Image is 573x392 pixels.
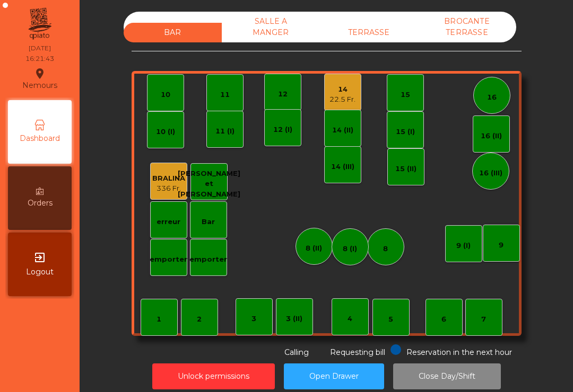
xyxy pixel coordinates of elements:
[343,244,357,254] div: 8 (I)
[152,173,185,184] div: BRALINA
[150,254,187,265] div: emporter
[401,90,410,100] div: 15
[481,131,502,141] div: 16 (II)
[152,363,275,389] button: Unlock permissions
[124,23,222,42] div: BAR
[393,363,501,389] button: Close Day/Shift
[481,314,486,325] div: 7
[33,251,46,264] i: exit_to_app
[20,133,60,144] span: Dashboard
[222,12,320,42] div: SALLE A MANGER
[22,66,57,92] div: Nemours
[220,90,230,100] div: 11
[189,254,227,265] div: emporter
[383,244,388,254] div: 8
[215,126,235,137] div: 11 (I)
[202,217,215,227] div: Bar
[396,127,415,137] div: 15 (I)
[487,92,497,103] div: 16
[33,67,46,80] i: location_on
[388,314,393,325] div: 5
[499,240,503,251] div: 9
[330,348,385,357] span: Requesting bill
[29,43,51,53] div: [DATE]
[286,314,302,324] div: 3 (II)
[332,125,353,136] div: 14 (II)
[273,124,292,135] div: 12 (I)
[329,94,355,105] div: 22.5 Fr.
[152,183,185,194] div: 336 Fr.
[25,54,54,64] div: 16:21:43
[157,217,180,227] div: erreur
[178,168,240,200] div: [PERSON_NAME] et [PERSON_NAME]
[197,314,202,325] div: 2
[156,127,175,137] div: 10 (I)
[26,266,54,278] span: Logout
[418,12,516,42] div: BROCANTE TERRASSE
[348,314,352,324] div: 4
[284,348,309,357] span: Calling
[479,168,502,179] div: 16 (III)
[251,314,256,324] div: 3
[331,162,354,172] div: 14 (III)
[320,23,418,42] div: TERRASSE
[157,314,161,325] div: 1
[456,240,471,251] div: 9 (I)
[306,243,322,254] div: 8 (II)
[329,84,355,95] div: 14
[28,198,53,209] span: Orders
[278,89,288,100] div: 12
[406,348,512,357] span: Reservation in the next hour
[161,90,170,100] div: 10
[27,5,53,42] img: qpiato
[284,363,384,389] button: Open Drawer
[441,314,446,325] div: 6
[395,164,416,174] div: 15 (II)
